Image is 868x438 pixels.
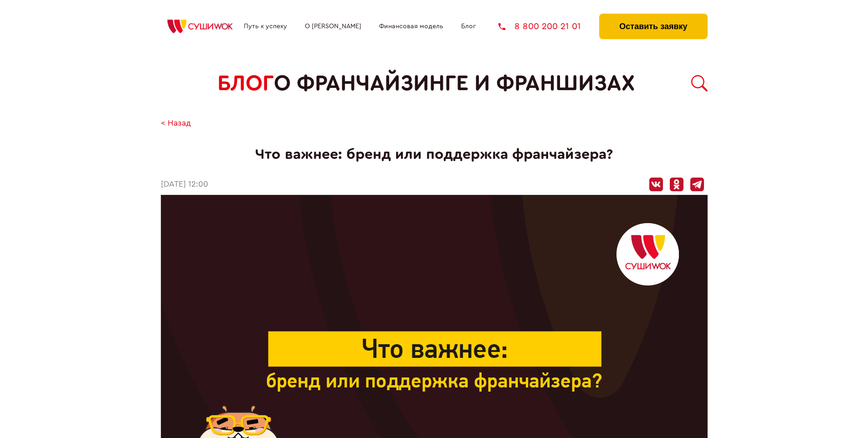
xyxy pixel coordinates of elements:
a: Блог [461,23,476,30]
span: БЛОГ [217,71,274,96]
span: о франчайзинге и франшизах [274,71,635,96]
a: Путь к успеху [244,23,287,30]
h1: Что важнее: бренд или поддержка франчайзера? [161,146,708,163]
a: О [PERSON_NAME] [305,23,361,30]
span: 8 800 200 21 01 [514,22,581,31]
time: [DATE] 12:00 [161,180,208,189]
a: 8 800 200 21 01 [498,22,581,31]
button: Оставить заявку [599,14,707,39]
a: Финансовая модель [379,23,443,30]
a: < Назад [161,119,191,128]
